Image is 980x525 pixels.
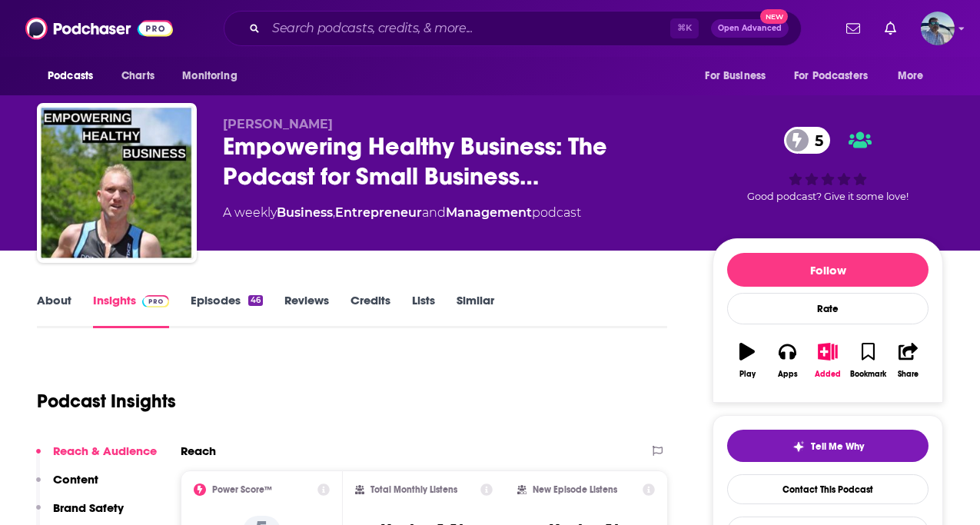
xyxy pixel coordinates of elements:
a: Contact This Podcast [727,474,929,504]
input: Search podcasts, credits, & more... [266,16,670,41]
img: User Profile [921,12,955,45]
a: Show notifications dropdown [840,15,866,42]
span: ⌘ K [670,18,699,38]
span: , [333,205,335,220]
span: Podcasts [48,65,93,87]
a: About [37,293,71,328]
h2: Reach [181,444,216,458]
span: For Business [705,65,766,87]
a: Management [446,205,532,220]
img: Empowering Healthy Business: The Podcast for Small Business Owners [40,106,194,260]
span: Good podcast? Give it some love! [747,191,909,202]
button: open menu [694,61,785,91]
button: Content [36,472,98,500]
button: Play [727,333,767,388]
button: open menu [171,61,257,91]
span: 5 [799,127,831,154]
span: For Podcasters [794,65,868,87]
a: Credits [350,293,390,328]
div: Bookmark [850,370,886,379]
div: A weekly podcast [223,204,581,222]
a: Episodes46 [191,293,263,328]
span: Tell Me Why [811,440,864,453]
button: Bookmark [848,333,888,388]
img: Podchaser Pro [142,295,169,307]
p: Reach & Audience [53,444,157,458]
div: Share [898,370,919,379]
button: Reach & Audience [36,444,157,472]
span: Charts [121,65,154,87]
h2: Power Score™ [212,484,272,495]
button: open menu [37,61,113,91]
span: Logged in as JasonKramer_TheCRMguy [921,12,955,45]
h1: Podcast Insights [37,390,176,413]
a: Similar [457,293,494,328]
a: Business [277,205,333,220]
h2: Total Monthly Listens [370,484,457,495]
span: and [422,205,446,220]
div: Apps [778,370,798,379]
button: open menu [784,61,890,91]
div: 46 [248,295,263,306]
span: Open Advanced [718,25,782,32]
p: Content [53,472,98,487]
span: More [898,65,924,87]
div: Search podcasts, credits, & more... [224,11,802,46]
h2: New Episode Listens [533,484,617,495]
button: Added [808,333,848,388]
a: Charts [111,61,164,91]
a: Show notifications dropdown [879,15,902,42]
p: Brand Safety [53,500,124,515]
span: New [760,9,788,24]
a: Lists [412,293,435,328]
span: [PERSON_NAME] [223,117,333,131]
button: open menu [887,61,943,91]
a: Reviews [284,293,329,328]
button: Apps [767,333,807,388]
button: Share [889,333,929,388]
div: Added [815,370,841,379]
button: Open AdvancedNew [711,19,789,38]
a: 5 [784,127,831,154]
button: Show profile menu [921,12,955,45]
div: Rate [727,293,929,324]
a: InsightsPodchaser Pro [93,293,169,328]
span: Monitoring [182,65,237,87]
button: tell me why sparkleTell Me Why [727,430,929,462]
button: Follow [727,253,929,287]
img: Podchaser - Follow, Share and Rate Podcasts [25,14,173,43]
a: Entrepreneur [335,205,422,220]
div: 5Good podcast? Give it some love! [713,117,943,212]
img: tell me why sparkle [792,440,805,453]
div: Play [739,370,756,379]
